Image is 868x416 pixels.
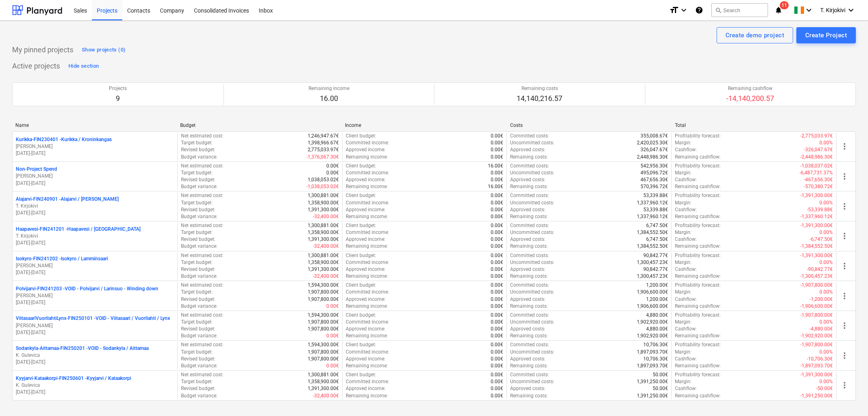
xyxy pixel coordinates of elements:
[675,282,721,289] p: Profitability forecast :
[68,62,99,71] div: Hide section
[491,154,503,161] p: 0.00€
[675,122,833,128] div: Total
[675,169,691,176] p: Margin :
[346,266,385,273] p: Approved income :
[16,136,174,157] div: Kurikka-FIN230401 -Kurikka / Kroninkangas[PERSON_NAME][DATE]-[DATE]
[346,183,388,190] p: Remaining income :
[491,312,503,319] p: 0.00€
[675,206,697,213] p: Cashflow :
[181,303,217,310] p: Budget variance :
[640,183,668,190] p: 570,396.72€
[675,183,721,190] p: Remaining cashflow :
[840,261,849,271] span: more_vert
[675,259,691,266] p: Margin :
[510,169,554,176] p: Uncommitted costs :
[646,326,668,332] p: 4,880.00€
[646,236,668,243] p: 6,747.50€
[675,192,721,199] p: Profitability forecast :
[346,199,389,206] p: Committed income :
[346,169,389,176] p: Committed income :
[16,345,174,366] div: Sodankyla-Aittamaa-FIN250201 -VOID - Sodankyla / AittamaaK. Gulevica[DATE]-[DATE]
[643,266,668,273] p: 90,842.77€
[510,133,549,139] p: Committed costs :
[181,266,215,273] p: Revised budget :
[16,329,174,336] p: [DATE] - [DATE]
[675,266,697,273] p: Cashflow :
[510,213,548,220] p: Remaining costs :
[800,222,833,229] p: -1,391,300.00€
[717,27,793,43] button: Create demo project
[800,312,833,319] p: -1,907,800.00€
[510,252,549,259] p: Committed costs :
[491,176,503,183] p: 0.00€
[510,296,545,303] p: Approved costs :
[346,289,389,296] p: Committed income :
[510,319,554,326] p: Uncommitted costs :
[510,236,545,243] p: Approved costs :
[308,319,339,326] p: 1,907,800.00€
[346,176,385,183] p: Approved income :
[181,176,215,183] p: Revised budget :
[66,60,101,73] button: Hide section
[840,321,849,330] span: more_vert
[675,296,697,303] p: Cashflow :
[640,133,668,139] p: 355,008.67€
[346,133,376,139] p: Client budget :
[308,94,349,103] p: 16.00
[695,5,703,15] i: Knowledge base
[491,319,503,326] p: 0.00€
[810,326,833,332] p: -4,880.00€
[181,163,223,169] p: Net estimated cost :
[16,143,174,150] p: [PERSON_NAME]
[819,289,833,296] p: 0.00%
[181,326,215,332] p: Revised budget :
[840,291,849,301] span: more_vert
[181,133,223,139] p: Net estimated cost :
[637,229,668,236] p: 1,384,552.50€
[16,375,174,396] div: Kyyjarvi-Kataakorpi-FIN250601 -Kyyjarvi / KataakorpiK. Gulevica[DATE]-[DATE]
[800,192,833,199] p: -1,391,300.00€
[16,166,174,187] div: Non-Project Spend[PERSON_NAME][DATE]-[DATE]
[308,296,339,303] p: 1,907,800.00€
[646,296,668,303] p: 1,200.00€
[715,7,721,13] span: search
[16,226,140,233] p: Haapavesi-FIN241201 - Haapavesi / [GEOGRAPHIC_DATA]
[181,199,213,206] p: Target budget :
[181,154,217,161] p: Budget variance :
[675,229,691,236] p: Margin :
[510,154,548,161] p: Remaining costs :
[181,169,213,176] p: Target budget :
[675,176,697,183] p: Cashflow :
[16,389,174,396] p: [DATE] - [DATE]
[643,252,668,259] p: 90,842.77€
[800,243,833,250] p: -1,384,552.50€
[16,315,170,322] p: ViitasaariVuorilahtiLynx-FIN250101 - VOID - Viitasaari / Vuorilahti / Lynx
[510,303,548,310] p: Remaining costs :
[181,183,217,190] p: Budget variance :
[675,154,721,161] p: Remaining cashflow :
[181,206,215,213] p: Revised budget :
[510,199,554,206] p: Uncommitted costs :
[16,210,174,217] p: [DATE] - [DATE]
[346,236,385,243] p: Approved income :
[346,163,376,169] p: Client budget :
[804,183,833,190] p: -570,380.72€
[346,296,385,303] p: Approved income :
[181,319,213,326] p: Target budget :
[646,312,668,319] p: 4,880.00€
[840,172,849,181] span: more_vert
[16,292,174,299] p: [PERSON_NAME]
[491,206,503,213] p: 0.00€
[326,163,339,169] p: 0.00€
[16,269,174,276] p: [DATE] - [DATE]
[800,252,833,259] p: -1,391,300.00€
[181,213,217,220] p: Budget variance :
[313,243,339,250] p: -32,400.00€
[16,173,174,180] p: [PERSON_NAME]
[646,282,668,289] p: 1,200.00€
[675,319,691,326] p: Margin :
[491,229,503,236] p: 0.00€
[796,27,856,43] button: Create Project
[346,273,388,280] p: Remaining income :
[675,312,721,319] p: Profitability forecast :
